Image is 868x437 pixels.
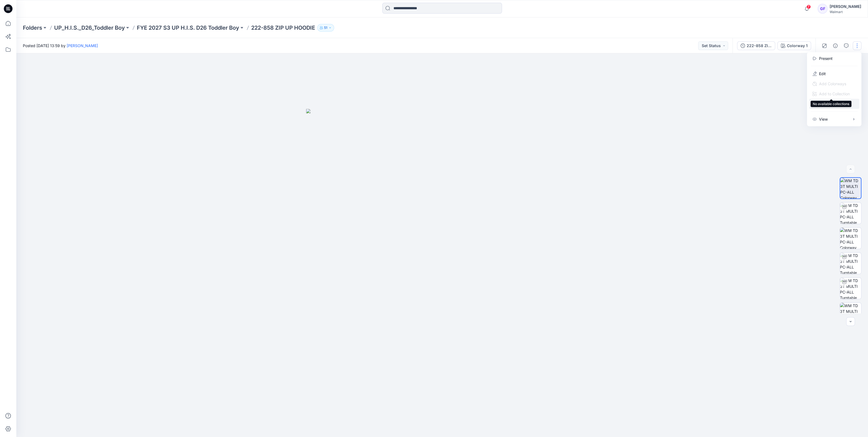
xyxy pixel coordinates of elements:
[251,24,315,32] p: 222-858 ZIP UP HOODIE
[840,228,861,249] img: WM TD 3T MULTI PC-ALL Colorway wo Avatar
[840,178,861,198] img: WM TD 3T MULTI PC-ALL Colorway wo Avatar
[137,24,239,32] a: FYE 2027 S3 UP H.I.S. D26 Toddler Boy
[818,4,827,14] div: GF
[830,3,861,10] div: [PERSON_NAME]
[831,41,840,50] button: Details
[819,116,828,122] p: View
[840,278,861,299] img: WM TD 3T MULTI PC-ALL Turntable with Avatar
[777,41,811,50] button: Colorway 1
[840,303,861,324] img: WM TD 3T MULTI PC-ALL Colorway wo Avatar
[23,24,42,32] a: Folders
[840,253,861,274] img: WM TD 3T MULTI PC-ALL Turntable with Avatar
[830,10,861,14] div: Walmart
[54,24,125,32] a: UP_H.I.S._D26_Toddler Boy
[807,5,811,9] span: 7
[787,43,808,49] div: Colorway 1
[819,101,844,107] p: Duplicate to...
[324,25,327,31] p: 51
[737,41,775,50] button: 222-858 ZIP UP HOODIE
[747,43,772,49] div: 222-858 ZIP UP HOODIE
[819,56,833,61] a: Present
[317,24,334,32] button: 51
[67,43,98,48] a: [PERSON_NAME]
[819,71,826,77] a: Edit
[23,43,98,48] span: Posted [DATE] 13:59 by
[306,109,578,437] img: eyJhbGciOiJIUzI1NiIsImtpZCI6IjAiLCJzbHQiOiJzZXMiLCJ0eXAiOiJKV1QifQ.eyJkYXRhIjp7InR5cGUiOiJzdG9yYW...
[840,203,861,224] img: WM TD 3T MULTI PC-ALL Turntable with Avatar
